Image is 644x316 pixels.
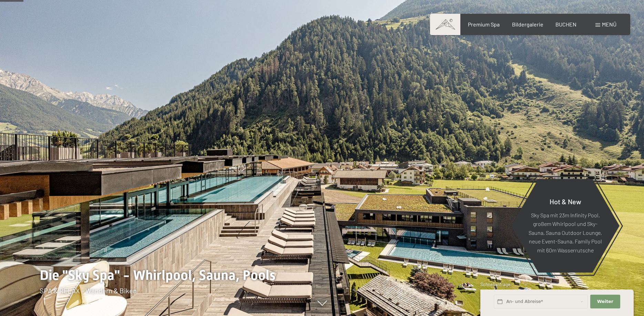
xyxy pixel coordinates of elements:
span: Menü [602,21,616,28]
a: Bildergalerie [512,21,543,28]
a: Premium Spa [468,21,500,28]
span: Hot & New [550,197,581,205]
span: Weiter [597,298,613,305]
a: BUCHEN [555,21,576,28]
a: Hot & New Sky Spa mit 23m Infinity Pool, großem Whirlpool und Sky-Sauna, Sauna Outdoor Lounge, ne... [511,178,620,273]
button: Weiter [590,295,620,309]
span: Schnellanfrage [480,282,510,287]
p: Sky Spa mit 23m Infinity Pool, großem Whirlpool und Sky-Sauna, Sauna Outdoor Lounge, neue Event-S... [528,210,603,254]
